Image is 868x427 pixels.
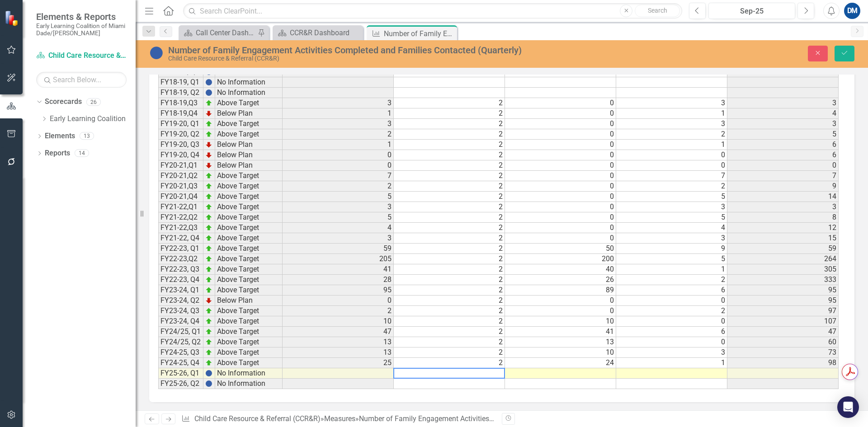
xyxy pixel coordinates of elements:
[324,414,355,423] a: Measures
[727,296,839,306] td: 95
[158,358,203,368] td: FY24-25, Q4
[158,285,203,296] td: FY23-24, Q1
[616,254,727,264] td: 5
[158,327,203,337] td: FY24/25, Q1
[505,119,616,129] td: 0
[727,98,839,108] td: 3
[50,114,136,124] a: Early Learning Coalition
[394,171,505,181] td: 2
[394,296,505,306] td: 2
[283,171,394,181] td: 7
[616,119,727,129] td: 3
[359,414,638,423] div: Number of Family Engagement Activities Completed and Families Contacted (Quarterly)
[205,318,212,325] img: zOikAAAAAElFTkSuQmCC
[394,306,505,316] td: 2
[727,285,839,296] td: 95
[283,160,394,171] td: 0
[505,327,616,337] td: 41
[205,203,212,211] img: zOikAAAAAElFTkSuQmCC
[158,212,203,223] td: FY21-22,Q2
[616,192,727,202] td: 5
[158,337,203,347] td: FY24/25, Q2
[86,98,101,106] div: 26
[215,202,283,212] td: Above Target
[158,244,203,254] td: FY22-23, Q1
[275,27,361,38] a: CCR&R Dashboard
[727,223,839,233] td: 12
[158,202,203,212] td: FY21-22,Q1
[394,212,505,223] td: 2
[283,244,394,254] td: 59
[616,202,727,212] td: 3
[181,414,495,424] div: » »
[205,79,212,86] img: BgCOk07PiH71IgAAAABJRU5ErkJggg==
[205,224,212,231] img: zOikAAAAAElFTkSuQmCC
[727,233,839,244] td: 15
[505,150,616,160] td: 0
[616,285,727,296] td: 6
[205,162,212,169] img: TnMDeAgwAPMxUmUi88jYAAAAAElFTkSuQmCC
[215,379,283,389] td: No Information
[45,131,75,141] a: Elements
[205,183,212,190] img: zOikAAAAAElFTkSuQmCC
[394,181,505,192] td: 2
[205,286,212,294] img: zOikAAAAAElFTkSuQmCC
[36,51,127,61] a: Child Care Resource & Referral (CCR&R)
[215,347,283,358] td: Above Target
[215,296,283,306] td: Below Plan
[394,223,505,233] td: 2
[616,223,727,233] td: 4
[283,306,394,316] td: 2
[80,132,94,140] div: 13
[205,235,212,242] img: zOikAAAAAElFTkSuQmCC
[205,359,212,366] img: zOikAAAAAElFTkSuQmCC
[505,285,616,296] td: 89
[616,316,727,327] td: 0
[36,72,127,88] input: Search Below...
[158,347,203,358] td: FY24-25, Q3
[158,296,203,306] td: FY23-24, Q2
[158,264,203,275] td: FY22-23, Q3
[205,151,212,159] img: TnMDeAgwAPMxUmUi88jYAAAAAElFTkSuQmCC
[158,316,203,327] td: FY23-24, Q4
[616,233,727,244] td: 3
[616,337,727,347] td: 0
[36,11,127,22] span: Elements & Reports
[727,275,839,285] td: 333
[394,192,505,202] td: 2
[158,129,203,140] td: FY19-20, Q2
[616,150,727,160] td: 0
[149,46,164,60] img: No Information
[727,129,839,140] td: 5
[616,171,727,181] td: 7
[384,28,455,39] div: Number of Family Engagement Activities Completed and Families Contacted (Quarterly)
[215,264,283,275] td: Above Target
[505,108,616,119] td: 0
[837,396,859,418] div: Open Intercom Messenger
[181,27,255,38] a: Call Center Dashboard
[283,212,394,223] td: 5
[158,140,203,150] td: FY19-20, Q3
[727,254,839,264] td: 264
[616,98,727,108] td: 3
[505,244,616,254] td: 50
[215,244,283,254] td: Above Target
[394,358,505,368] td: 2
[635,5,680,17] button: Search
[283,327,394,337] td: 47
[215,368,283,379] td: No Information
[205,110,212,117] img: TnMDeAgwAPMxUmUi88jYAAAAAElFTkSuQmCC
[712,6,792,17] div: Sep-25
[283,285,394,296] td: 95
[505,275,616,285] td: 26
[45,97,82,107] a: Scorecards
[205,338,212,346] img: zOikAAAAAElFTkSuQmCC
[36,22,127,37] small: Early Learning Coalition of Miami Dade/[PERSON_NAME]
[394,337,505,347] td: 2
[394,98,505,108] td: 2
[505,233,616,244] td: 0
[196,27,255,38] div: Call Center Dashboard
[205,120,212,127] img: zOikAAAAAElFTkSuQmCC
[394,347,505,358] td: 2
[205,214,212,221] img: zOikAAAAAElFTkSuQmCC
